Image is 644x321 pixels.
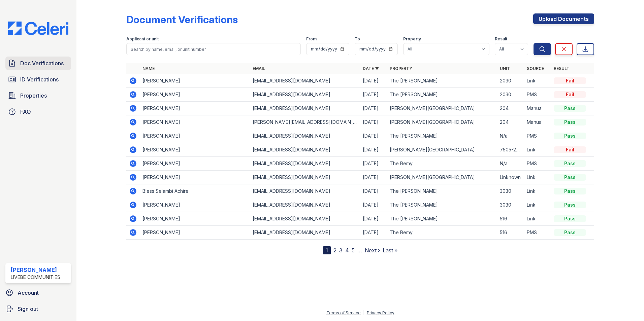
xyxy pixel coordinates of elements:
[250,88,360,102] td: [EMAIL_ADDRESS][DOMAIN_NAME]
[554,146,586,153] div: Fail
[140,74,250,88] td: [PERSON_NAME]
[363,310,364,315] div: |
[365,247,380,254] a: Next ›
[5,57,71,70] a: Doc Verifications
[18,289,39,297] span: Account
[140,171,250,184] td: [PERSON_NAME]
[360,115,387,129] td: [DATE]
[387,198,497,212] td: The [PERSON_NAME]
[387,88,497,102] td: The [PERSON_NAME]
[524,102,551,115] td: Manual
[524,115,551,129] td: Manual
[495,36,507,42] label: Result
[253,66,265,71] a: Email
[527,66,544,71] a: Source
[3,302,74,316] a: Sign out
[524,198,551,212] td: Link
[140,115,250,129] td: [PERSON_NAME]
[360,198,387,212] td: [DATE]
[323,246,331,254] div: 1
[360,88,387,102] td: [DATE]
[554,160,586,167] div: Pass
[250,184,360,198] td: [EMAIL_ADDRESS][DOMAIN_NAME]
[126,43,301,55] input: Search by name, email, or unit number
[524,129,551,143] td: PMS
[554,77,586,84] div: Fail
[554,188,586,194] div: Pass
[250,157,360,171] td: [EMAIL_ADDRESS][DOMAIN_NAME]
[250,171,360,184] td: [EMAIL_ADDRESS][DOMAIN_NAME]
[20,92,47,100] span: Properties
[387,184,497,198] td: The [PERSON_NAME]
[140,212,250,226] td: [PERSON_NAME]
[3,286,74,299] a: Account
[363,66,379,71] a: Date ▼
[142,66,155,71] a: Name
[554,119,586,126] div: Pass
[140,157,250,171] td: [PERSON_NAME]
[387,226,497,240] td: The Remy
[357,246,362,254] span: …
[140,198,250,212] td: [PERSON_NAME]
[497,226,524,240] td: 516
[524,74,551,88] td: Link
[20,75,59,83] span: ID Verifications
[497,102,524,115] td: 204
[367,310,394,315] a: Privacy Policy
[5,105,71,118] a: FAQ
[126,36,159,42] label: Applicant or unit
[5,89,71,102] a: Properties
[360,129,387,143] td: [DATE]
[554,105,586,112] div: Pass
[20,59,64,67] span: Doc Verifications
[352,247,355,254] a: 5
[554,202,586,208] div: Pass
[554,133,586,139] div: Pass
[403,36,421,42] label: Property
[387,74,497,88] td: The [PERSON_NAME]
[360,212,387,226] td: [DATE]
[524,143,551,157] td: Link
[360,171,387,184] td: [DATE]
[140,226,250,240] td: [PERSON_NAME]
[497,74,524,88] td: 2030
[326,310,361,315] a: Terms of Service
[250,102,360,115] td: [EMAIL_ADDRESS][DOMAIN_NAME]
[20,108,31,116] span: FAQ
[554,66,570,71] a: Result
[3,22,74,35] img: CE_Logo_Blue-a8612792a0a2168367f1c8372b55b34899dd931a85d93a1a3d3e32e68fde9ad4.png
[500,66,510,71] a: Unit
[360,143,387,157] td: [DATE]
[140,143,250,157] td: [PERSON_NAME]
[11,266,60,274] div: [PERSON_NAME]
[250,115,360,129] td: [PERSON_NAME][EMAIL_ADDRESS][DOMAIN_NAME]
[390,66,412,71] a: Property
[360,184,387,198] td: [DATE]
[383,247,397,254] a: Last »
[333,247,336,254] a: 2
[11,274,60,281] div: LiveBe Communities
[524,226,551,240] td: PMS
[387,157,497,171] td: The Remy
[126,13,238,26] div: Document Verifications
[140,88,250,102] td: [PERSON_NAME]
[554,229,586,236] div: Pass
[250,129,360,143] td: [EMAIL_ADDRESS][DOMAIN_NAME]
[250,212,360,226] td: [EMAIL_ADDRESS][DOMAIN_NAME]
[250,74,360,88] td: [EMAIL_ADDRESS][DOMAIN_NAME]
[497,129,524,143] td: N/a
[250,226,360,240] td: [EMAIL_ADDRESS][DOMAIN_NAME]
[497,171,524,184] td: Unknown
[497,88,524,102] td: 2030
[140,184,250,198] td: Bless Selambi Achire
[497,212,524,226] td: 516
[497,115,524,129] td: 204
[497,184,524,198] td: 3030
[533,13,594,24] a: Upload Documents
[497,157,524,171] td: N/a
[524,171,551,184] td: Link
[524,212,551,226] td: Link
[18,305,38,313] span: Sign out
[360,157,387,171] td: [DATE]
